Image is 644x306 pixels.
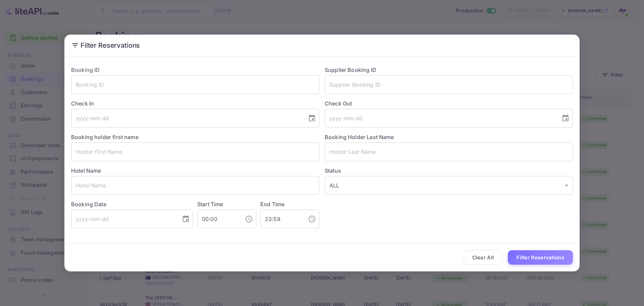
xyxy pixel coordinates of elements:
[197,201,223,208] label: Start Time
[325,142,573,161] input: Holder Last Name
[179,212,193,226] button: Choose date
[71,109,303,128] input: yyyy-mm-dd
[71,142,319,161] input: Holder First Name
[305,212,319,226] button: Choose time, selected time is 11:59 PM
[559,112,572,125] button: Choose date
[325,167,573,175] label: Status
[71,210,176,228] input: yyyy-mm-dd
[508,250,573,265] button: Filter Reservations
[71,99,319,107] label: Check In
[325,75,573,94] input: Supplier Booking ID
[325,109,556,128] input: yyyy-mm-dd
[71,176,319,195] input: Hotel Name
[260,201,284,208] label: End Time
[71,134,139,140] label: Booking holder first name
[64,35,580,56] h2: Filter Reservations
[242,212,256,226] button: Choose time, selected time is 12:00 AM
[464,250,503,265] button: Clear All
[197,210,239,228] input: hh:mm
[71,67,100,73] label: Booking ID
[325,99,573,107] label: Check Out
[305,112,319,125] button: Choose date
[325,134,394,140] label: Booking Holder Last Name
[71,75,319,94] input: Booking ID
[71,167,101,174] label: Hotel Name
[71,200,193,208] label: Booking Date
[260,210,303,228] input: hh:mm
[325,67,376,73] label: Supplier Booking ID
[325,176,573,195] div: ALL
